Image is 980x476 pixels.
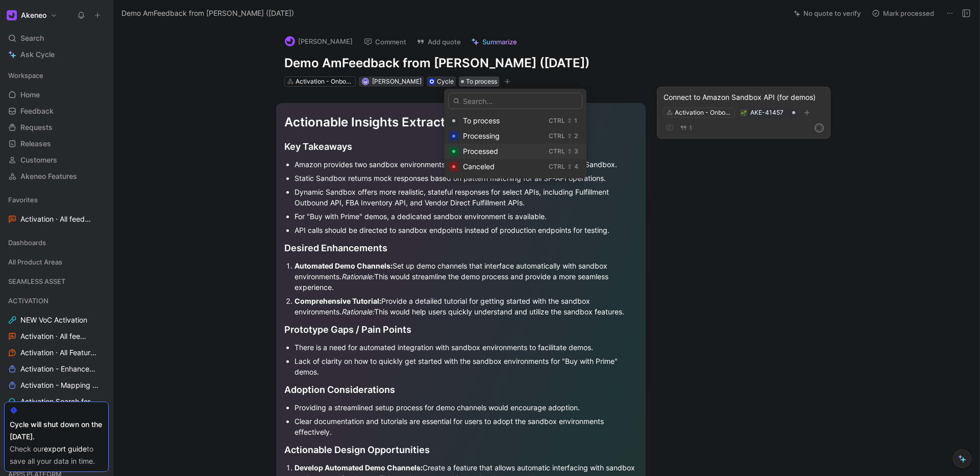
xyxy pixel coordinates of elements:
[549,131,565,141] div: Ctrl
[574,131,578,141] div: 2
[463,131,500,140] span: Processing
[549,116,565,126] div: Ctrl
[574,146,578,156] div: 3
[549,162,565,172] div: Ctrl
[463,162,495,171] span: Canceled
[567,116,572,126] div: ⇧
[463,116,500,125] span: To process
[574,116,577,126] div: 1
[567,146,572,156] div: ⇧
[463,147,498,155] span: Processed
[549,146,565,156] div: Ctrl
[574,162,578,172] div: 4
[567,131,572,141] div: ⇧
[448,93,582,109] input: Search...
[567,162,572,172] div: ⇧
